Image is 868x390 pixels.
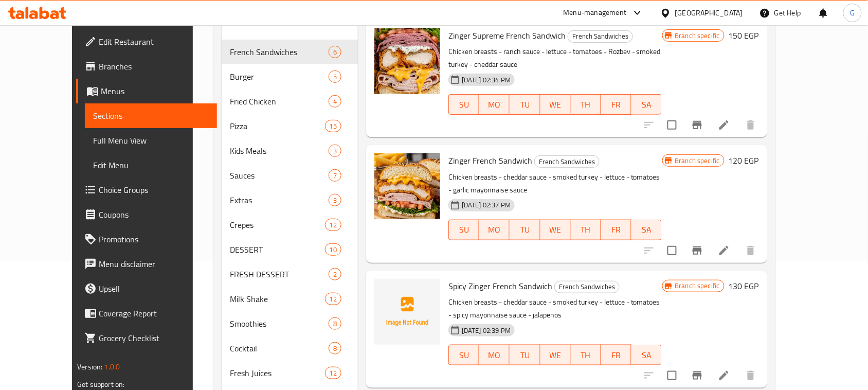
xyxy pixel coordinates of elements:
[85,153,217,178] a: Edit Menu
[85,103,217,128] a: Sections
[453,97,475,112] span: SU
[222,188,358,212] div: Extras3
[661,365,683,386] span: Select to update
[374,279,440,345] img: Spicy Zinger French Sandwich
[540,220,571,240] button: WE
[483,222,505,237] span: MO
[325,294,341,304] span: 12
[479,345,510,365] button: MO
[230,95,329,108] div: Fried Chicken
[99,233,209,245] span: Promotions
[554,281,620,293] div: French Sandwiches
[483,97,505,112] span: MO
[671,281,724,291] span: Branch specific
[564,7,627,19] div: Menu-management
[448,94,479,115] button: SU
[601,94,631,115] button: FR
[514,348,536,363] span: TU
[93,110,209,122] span: Sections
[575,348,597,363] span: TH
[448,296,662,322] p: Chicken breasts - cheddar sauce - smoked turkey - lettuce - tomatoes - spicy mayonnaise sauce - j...
[738,238,763,263] button: delete
[458,200,515,210] span: [DATE] 02:37 PM
[230,70,329,83] div: Burger
[230,317,329,330] span: Smoothies
[483,348,505,363] span: MO
[671,31,724,41] span: Branch specific
[325,367,341,379] div: items
[571,220,601,240] button: TH
[99,307,209,320] span: Coverage Report
[222,163,358,188] div: Sauces7
[685,113,710,137] button: Branch-specific-item
[601,345,631,365] button: FR
[230,120,325,132] span: Pizza
[329,47,341,57] span: 6
[76,54,217,79] a: Branches
[230,268,329,280] span: FRESH DESSERT
[729,279,759,293] h6: 130 EGP
[661,114,683,136] span: Select to update
[568,30,632,42] span: French Sandwiches
[76,79,217,103] a: Menus
[448,45,662,71] p: Chicken breasts - ranch sauce - lettuce - tomatoes - Rozbev - smoked turkey - cheddar sauce
[76,29,217,54] a: Edit Restaurant
[222,138,358,163] div: Kids Meals3
[329,72,341,82] span: 5
[514,222,536,237] span: TU
[99,36,209,48] span: Edit Restaurant
[325,293,341,305] div: items
[534,155,600,168] div: French Sandwiches
[230,243,325,256] span: DESSERT
[230,169,329,182] div: Sauces
[738,363,763,388] button: delete
[329,97,341,107] span: 4
[545,222,567,237] span: WE
[222,336,358,361] div: Cocktail8
[76,202,217,227] a: Coupons
[555,281,619,293] span: French Sandwiches
[76,227,217,252] a: Promotions
[76,301,217,326] a: Coverage Report
[738,113,763,137] button: delete
[545,348,567,363] span: WE
[718,244,730,257] a: Edit menu item
[222,64,358,89] div: Burger5
[99,60,209,73] span: Branches
[325,243,341,256] div: items
[575,97,597,112] span: TH
[329,342,341,354] div: items
[571,94,601,115] button: TH
[99,332,209,344] span: Grocery Checklist
[458,75,515,85] span: [DATE] 02:34 PM
[601,220,631,240] button: FR
[329,70,341,83] div: items
[222,114,358,138] div: Pizza15
[85,128,217,153] a: Full Menu View
[99,184,209,196] span: Choice Groups
[222,262,358,287] div: FRESH DESSERT2
[661,240,683,261] span: Select to update
[718,119,730,131] a: Edit menu item
[636,97,658,112] span: SA
[514,97,536,112] span: TU
[729,28,759,43] h6: 150 EGP
[329,169,341,182] div: items
[605,348,627,363] span: FR
[448,345,479,365] button: SU
[374,153,440,219] img: Zinger French Sandwich
[77,360,102,374] span: Version:
[675,7,743,19] div: [GEOGRAPHIC_DATA]
[718,369,730,382] a: Edit menu item
[325,121,341,131] span: 15
[458,326,515,335] span: [DATE] 02:39 PM
[540,94,571,115] button: WE
[325,368,341,378] span: 12
[575,222,597,237] span: TH
[76,178,217,202] a: Choice Groups
[448,220,479,240] button: SU
[230,194,329,206] div: Extras
[99,258,209,270] span: Menu disclaimer
[631,345,662,365] button: SA
[453,222,475,237] span: SU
